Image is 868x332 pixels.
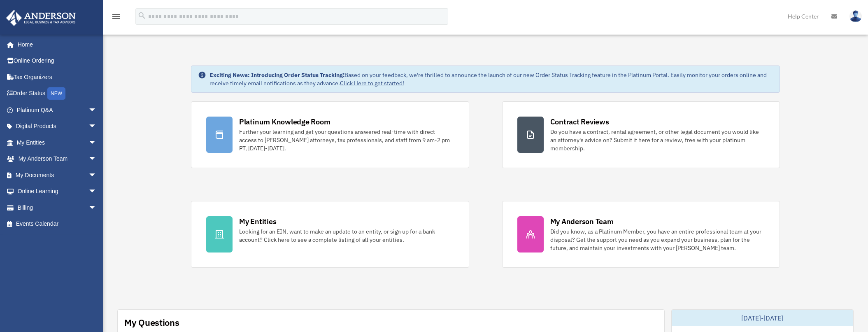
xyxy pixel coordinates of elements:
div: My Anderson Team [550,216,614,227]
a: Contract Reviews Do you have a contract, rental agreement, or other legal document you would like... [502,101,780,168]
div: [DATE]-[DATE] [672,310,853,326]
a: menu [111,14,121,21]
a: Home [6,36,105,53]
span: arrow_drop_down [88,134,105,151]
div: NEW [47,87,65,100]
div: Did you know, as a Platinum Member, you have an entire professional team at your disposal? Get th... [550,227,765,252]
img: User Pic [849,10,862,22]
a: Online Learningarrow_drop_down [6,183,109,200]
a: Billingarrow_drop_down [6,199,109,216]
a: Click Here to get started! [340,79,404,87]
strong: Exciting News: Introducing Order Status Tracking! [209,71,344,79]
a: My Anderson Teamarrow_drop_down [6,151,109,167]
span: arrow_drop_down [88,118,105,135]
i: search [137,11,147,20]
div: My Questions [124,316,179,329]
div: Based on your feedback, we're thrilled to announce the launch of our new Order Status Tracking fe... [209,71,773,87]
span: arrow_drop_down [88,167,105,184]
a: Digital Productsarrow_drop_down [6,118,109,135]
a: My Entities Looking for an EIN, want to make an update to an entity, or sign up for a bank accoun... [191,201,469,268]
i: menu [111,12,121,21]
div: Looking for an EIN, want to make an update to an entity, or sign up for a bank account? Click her... [239,227,454,244]
a: My Entitiesarrow_drop_down [6,134,109,151]
a: Platinum Q&Aarrow_drop_down [6,102,109,118]
a: My Anderson Team Did you know, as a Platinum Member, you have an entire professional team at your... [502,201,780,268]
div: Further your learning and get your questions answered real-time with direct access to [PERSON_NAM... [239,128,454,152]
span: arrow_drop_down [88,151,105,168]
span: arrow_drop_down [88,183,105,200]
div: Platinum Knowledge Room [239,117,330,127]
a: My Documentsarrow_drop_down [6,167,109,183]
a: Order StatusNEW [6,85,109,102]
a: Online Ordering [6,53,109,69]
div: Do you have a contract, rental agreement, or other legal document you would like an attorney's ad... [550,128,765,152]
span: arrow_drop_down [88,199,105,216]
img: Anderson Advisors Platinum Portal [4,10,78,26]
div: Contract Reviews [550,117,609,127]
div: My Entities [239,216,276,227]
a: Tax Organizers [6,69,109,85]
a: Events Calendar [6,216,109,232]
span: arrow_drop_down [88,102,105,119]
a: Platinum Knowledge Room Further your learning and get your questions answered real-time with dire... [191,101,469,168]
